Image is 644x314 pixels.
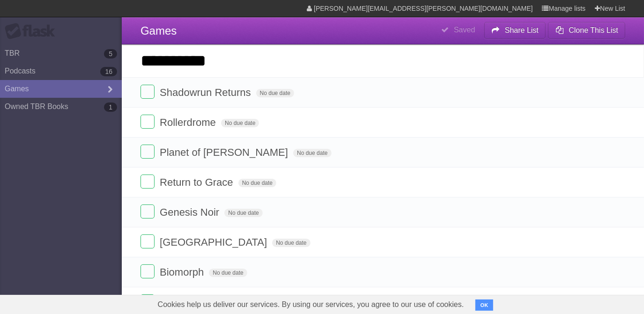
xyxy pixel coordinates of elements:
[160,236,269,248] span: [GEOGRAPHIC_DATA]
[5,23,61,40] div: Flask
[141,175,155,189] label: Done
[256,89,294,97] span: No due date
[505,26,539,34] b: Share List
[221,119,259,127] span: No due date
[160,117,218,128] span: Rollerdrome
[160,176,236,188] span: Return to Grace
[160,146,290,158] span: Planet of [PERSON_NAME]
[104,102,117,112] b: 1
[141,145,155,159] label: Done
[141,204,155,219] label: Done
[148,295,474,314] span: Cookies help us deliver our services. By using our services, you agree to our use of cookies.
[100,67,117,76] b: 16
[484,22,546,39] button: Share List
[160,266,206,278] span: Biomorph
[224,209,262,217] span: No due date
[160,87,253,98] span: Shadowrun Returns
[160,206,222,218] span: Genesis Noir
[141,264,155,278] label: Done
[209,269,247,277] span: No due date
[104,49,117,58] b: 5
[293,149,331,157] span: No due date
[141,234,155,248] label: Done
[141,115,155,129] label: Done
[141,294,155,308] label: Done
[569,26,618,34] b: Clone This List
[548,22,625,39] button: Clone This List
[454,26,475,34] b: Saved
[272,239,310,247] span: No due date
[238,179,276,187] span: No due date
[141,85,155,99] label: Done
[475,299,494,311] button: OK
[141,24,177,37] span: Games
